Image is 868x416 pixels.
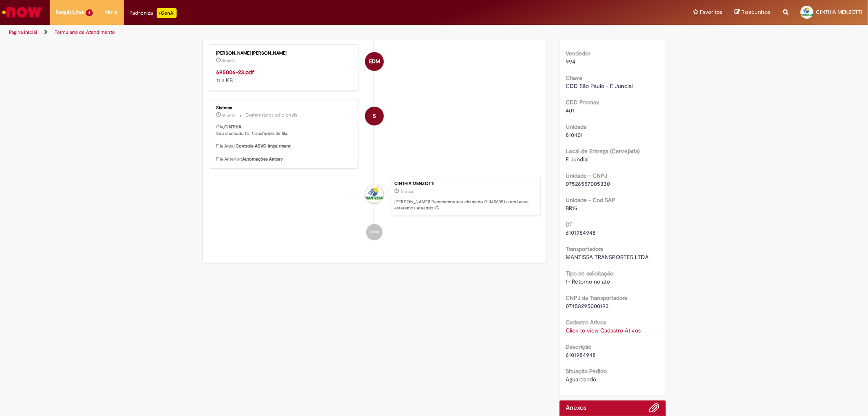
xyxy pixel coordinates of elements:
[6,25,573,40] ul: Trilhas de página
[735,9,771,16] a: Rascunhos
[700,8,722,16] span: Favoritos
[1,4,43,20] img: ServiceNow
[216,51,352,56] div: [PERSON_NAME] [PERSON_NAME]
[566,131,583,139] span: 810401
[741,8,771,16] span: Rascunhos
[566,205,577,212] span: BR15
[394,181,536,186] div: CINTHIA MENZOTTI
[56,8,84,16] span: Requisições
[566,172,607,179] b: Unidade - CNPJ
[223,113,236,118] span: 6h atrás
[223,113,236,118] time: 28/08/2025 09:48:04
[566,376,596,383] span: Aguardando
[566,302,609,310] span: 07458295000193
[566,221,573,228] b: DT
[236,143,291,149] b: Controle ASVD Impairment
[243,156,283,162] b: Automações Ambev
[566,107,574,114] span: 401
[55,29,115,35] a: Formulário de Atendimento
[566,343,591,350] b: Descrição
[216,124,352,162] p: Olá, , Seu chamado foi transferido de fila. Fila Atual: Fila Anterior:
[566,99,599,106] b: CDD Promax
[223,58,236,63] time: 28/08/2025 10:16:52
[365,185,384,204] div: CINTHIA MENZOTTI
[566,253,649,261] span: MANTISSA TRANSPORTES LTDA
[373,106,376,126] span: S
[566,327,641,334] a: Click to view Cadastro Ativos
[566,351,596,359] span: 6101984948
[216,106,352,110] div: Sistema
[566,245,603,253] b: Transportadora
[369,52,380,71] span: EDM
[225,124,242,130] b: CINTHIA
[157,8,177,18] p: +GenAi
[566,74,582,81] b: Chave
[566,405,586,412] h2: Anexos
[246,112,298,119] small: Comentários adicionais
[216,68,352,84] div: 11.2 KB
[566,278,610,285] span: 1- Retorno no ato
[566,50,590,57] b: Vendedor
[223,58,236,63] span: 5h atrás
[400,189,413,194] time: 28/08/2025 09:48:00
[209,177,541,216] li: CINTHIA MENZOTTI
[566,229,596,236] span: 6101984948
[86,9,93,16] span: 8
[216,68,254,76] a: 695006-23.pdf
[365,52,384,71] div: Elisiane de Moura Cardozo
[130,8,177,18] div: Padroniza
[566,294,627,302] b: CNPJ da Transportadora
[566,82,633,90] span: CDD São Paulo - F. Jundiai
[566,180,610,187] span: 07526557005330
[566,196,615,204] b: Unidade - Cod SAP
[566,33,573,41] span: SP
[566,147,640,155] b: Local de Entrega (Cervejaria)
[566,319,606,326] b: Cadastro Ativos
[816,9,862,15] span: CINTHIA MENZOTTI
[105,8,118,16] span: More
[9,29,37,35] a: Página inicial
[566,270,613,277] b: Tipo de solicitação
[566,368,607,375] b: Situação Pedido
[566,156,588,163] span: F. Jundiaí
[394,199,536,211] p: [PERSON_NAME]! Recebemos seu chamado R13456351 e em breve estaremos atuando.
[400,189,413,194] span: 6h atrás
[566,123,587,130] b: Unidade
[566,58,575,65] span: 994
[365,107,384,125] div: System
